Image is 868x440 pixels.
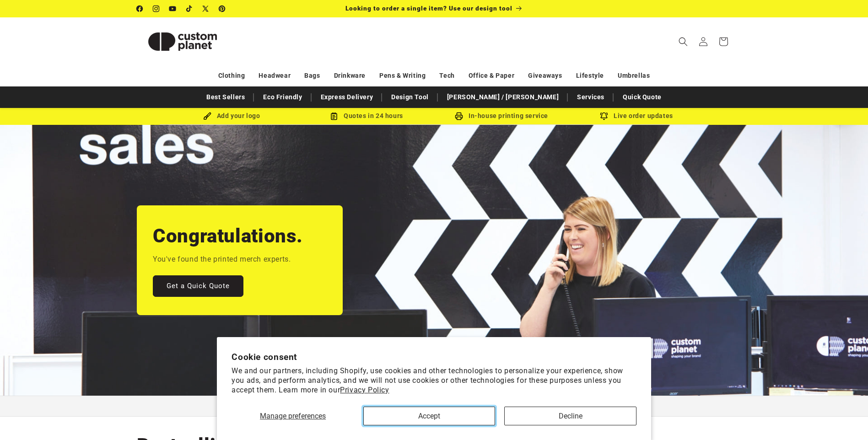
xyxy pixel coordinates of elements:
button: Accept [363,407,495,425]
a: Umbrellas [618,68,650,84]
span: Looking to order a single item? Use our design tool [345,5,512,12]
a: Giveaways [528,68,562,84]
a: Headwear [259,68,291,84]
img: Custom Planet [137,21,228,62]
a: Best Sellers [202,89,249,105]
a: Eco Friendly [259,89,307,105]
span: Manage preferences [260,412,326,420]
a: Custom Planet [133,17,232,65]
a: Quick Quote [618,89,666,105]
a: Tech [439,68,454,84]
p: We and our partners, including Shopify, use cookies and other technologies to personalize your ex... [232,366,636,395]
a: Pens & Writing [379,68,426,84]
a: Drinkware [334,68,366,84]
summary: Search [673,32,693,52]
div: Add your logo [164,110,299,122]
img: In-house printing [455,112,463,120]
img: Order updates [600,112,608,120]
p: You've found the printed merch experts. [153,253,291,266]
a: Lifestyle [576,68,604,84]
iframe: Chat Widget [715,341,868,440]
a: Get a Quick Quote [153,275,243,297]
div: Quotes in 24 hours [299,110,434,122]
h2: Cookie consent [232,352,636,362]
div: In-house printing service [434,110,569,122]
a: Services [572,89,609,105]
img: Order Updates Icon [330,112,338,120]
div: Live order updates [569,110,704,122]
button: Manage preferences [232,407,354,425]
h2: Congratulations. [153,224,303,248]
a: Office & Paper [469,68,514,84]
button: Decline [504,407,636,425]
img: Brush Icon [203,112,211,120]
a: Privacy Policy [340,386,389,394]
a: Express Delivery [316,89,378,105]
a: Clothing [218,68,245,84]
a: Design Tool [387,89,433,105]
a: Bags [304,68,320,84]
a: [PERSON_NAME] / [PERSON_NAME] [442,89,563,105]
